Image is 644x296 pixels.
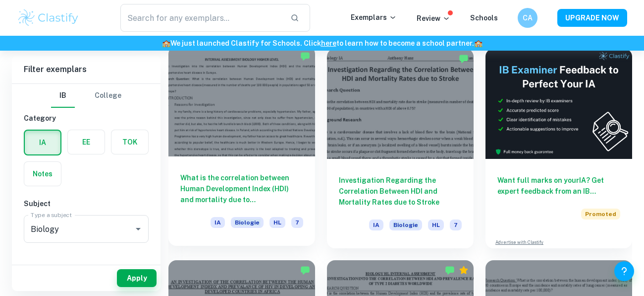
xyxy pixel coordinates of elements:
[581,209,620,220] span: Promoted
[485,49,632,159] img: Thumbnail
[470,14,498,22] a: Schools
[557,9,627,27] button: UPGRADE NOW
[51,84,75,108] button: IB
[300,51,310,61] img: Marked
[485,49,632,248] a: Want full marks on yourIA? Get expert feedback from an IB examiner!PromotedAdvertise with Clastify
[111,130,148,154] button: TOK
[428,220,444,230] span: HL
[474,39,483,47] span: 🏫
[24,113,149,124] h6: Category
[51,84,121,108] div: Filter type choice
[445,265,455,275] img: Marked
[95,84,121,108] button: College
[369,220,383,230] span: IA
[168,49,315,248] a: What is the correlation between Human Development Index (HDI) and mortality due to [MEDICAL_DATA]...
[518,8,537,28] button: CA
[417,13,450,24] p: Review
[17,8,80,28] img: Clastify logo
[291,217,303,228] span: 7
[68,130,105,154] button: EE
[339,175,462,208] h6: Investigation Regarding the Correlation Between HDI and Mortality Rates due to Stroke
[180,172,303,205] h6: What is the correlation between Human Development Index (HDI) and mortality due to [MEDICAL_DATA]...
[131,222,145,236] button: Open
[614,261,634,281] button: Help and Feedback
[2,38,642,49] h6: We just launched Clastify for Schools. Click to learn how to become a school partner.
[24,198,149,209] h6: Subject
[162,39,170,47] span: 🏫
[120,4,282,32] input: Search for any exemplars...
[117,269,157,287] button: Apply
[459,265,469,275] div: Premium
[300,265,310,275] img: Marked
[522,12,534,23] h6: CA
[31,211,72,219] label: Type a subject
[459,54,469,64] img: Marked
[24,259,149,270] h6: Grade
[450,220,462,230] span: 7
[497,175,620,197] h6: Want full marks on your IA ? Get expert feedback from an IB examiner!
[24,162,61,186] button: Notes
[269,217,285,228] span: HL
[351,12,397,23] p: Exemplars
[495,239,543,246] a: Advertise with Clastify
[12,56,161,83] h6: Filter exemplars
[25,131,60,154] button: IA
[211,217,225,228] span: IA
[327,49,474,248] a: Investigation Regarding the Correlation Between HDI and Mortality Rates due to StrokeIAHL7
[321,39,336,47] a: here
